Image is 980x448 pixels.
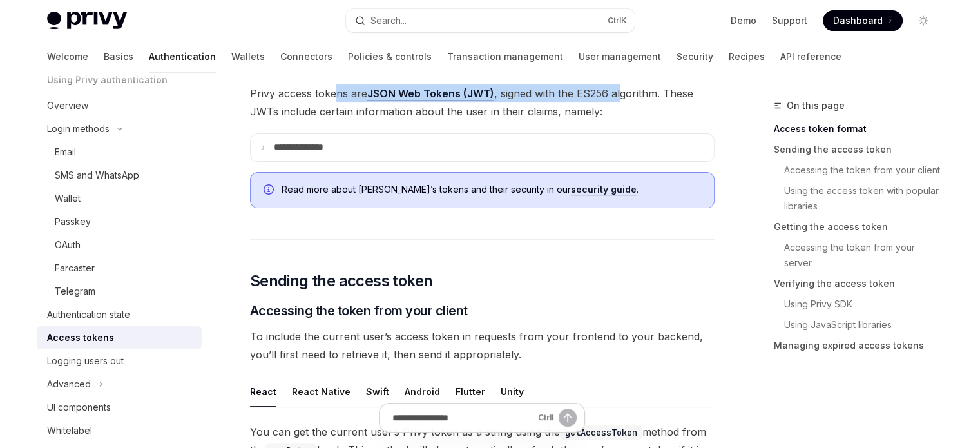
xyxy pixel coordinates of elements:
[774,180,944,217] a: Using the access token with popular libraries
[774,237,944,273] a: Accessing the token from your server
[47,423,92,438] div: Whitelabel
[37,164,202,187] a: SMS and WhatsApp
[774,217,944,237] a: Getting the access token
[447,41,563,72] a: Transaction management
[367,87,494,101] a: JSON Web Tokens (JWT)
[774,294,944,315] a: Using Privy SDK
[37,419,202,442] a: Whitelabel
[47,41,88,72] a: Welcome
[366,376,389,407] div: Swift
[149,41,216,72] a: Authentication
[47,307,130,322] div: Authentication state
[348,41,432,72] a: Policies & controls
[392,404,533,432] input: Ask a question...
[55,260,95,276] div: Farcaster
[774,315,944,335] a: Using JavaScript libraries
[37,326,202,349] a: Access tokens
[37,94,202,117] a: Overview
[250,327,715,364] span: To include the current user’s access token in requests from your frontend to your backend, you’ll...
[264,184,276,197] svg: Info
[231,41,265,72] a: Wallets
[37,349,202,373] a: Logging users out
[774,273,944,294] a: Verifying the access token
[780,41,841,72] a: API reference
[280,41,332,72] a: Connectors
[772,14,807,27] a: Support
[55,214,91,229] div: Passkey
[47,12,127,30] img: light logo
[833,14,883,27] span: Dashboard
[47,121,110,137] div: Login methods
[104,41,133,72] a: Basics
[608,15,627,26] span: Ctrl K
[47,353,124,369] div: Logging users out
[37,303,202,326] a: Authentication state
[774,335,944,356] a: Managing expired access tokens
[47,98,88,113] div: Overview
[55,284,95,299] div: Telegram
[405,376,440,407] div: Android
[774,119,944,139] a: Access token format
[559,409,577,427] button: Send message
[47,376,91,392] div: Advanced
[55,237,81,253] div: OAuth
[55,144,76,160] div: Email
[346,9,635,32] button: Open search
[456,376,485,407] div: Flutter
[37,187,202,210] a: Wallet
[774,139,944,160] a: Sending the access token
[370,13,407,28] div: Search...
[913,10,934,31] button: Toggle dark mode
[37,141,202,164] a: Email
[250,376,276,407] div: React
[250,84,715,121] span: Privy access tokens are , signed with the ES256 algorithm. These JWTs include certain information...
[37,117,202,141] button: Toggle Login methods section
[731,14,756,27] a: Demo
[37,210,202,233] a: Passkey
[571,184,637,195] a: security guide
[729,41,765,72] a: Recipes
[37,280,202,303] a: Telegram
[37,257,202,280] a: Farcaster
[250,271,433,291] span: Sending the access token
[47,330,114,346] div: Access tokens
[774,160,944,180] a: Accessing the token from your client
[501,376,524,407] div: Unity
[37,233,202,257] a: OAuth
[787,98,845,113] span: On this page
[37,396,202,419] a: UI components
[579,41,661,72] a: User management
[292,376,351,407] div: React Native
[677,41,713,72] a: Security
[37,373,202,396] button: Toggle Advanced section
[55,168,139,183] div: SMS and WhatsApp
[47,400,111,415] div: UI components
[250,302,468,320] span: Accessing the token from your client
[823,10,903,31] a: Dashboard
[55,191,81,206] div: Wallet
[282,183,701,196] span: Read more about [PERSON_NAME]’s tokens and their security in our .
